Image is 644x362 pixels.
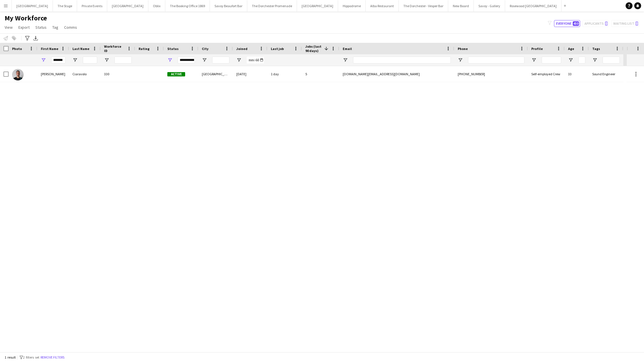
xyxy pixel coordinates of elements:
[505,0,561,11] button: Rosewood [GEOGRAPHIC_DATA]
[305,44,322,53] span: Jobs (last 90 days)
[72,57,78,63] button: Open Filter Menu
[167,47,179,51] span: Status
[52,25,58,30] span: Tag
[568,47,574,51] span: Age
[41,57,46,63] button: Open Filter Menu
[210,0,247,11] button: Savoy Beaufort Bar
[399,0,448,11] button: The Dorchester - Vesper Bar
[148,0,165,11] button: Oblix
[554,20,580,27] button: Everyone450
[366,0,399,11] button: Alba Restaurant
[37,66,69,82] div: [PERSON_NAME]
[565,66,589,82] div: 33
[247,0,297,11] button: The Dorchester Promenade
[302,66,339,82] div: 5
[114,57,132,63] input: Workforce ID Filter Input
[77,0,107,11] button: Private Events
[236,57,241,63] button: Open Filter Menu
[69,66,101,82] div: Ciaravolo
[589,66,623,82] div: Sound Engineer
[198,66,233,82] div: [GEOGRAPHIC_DATA]
[592,57,597,63] button: Open Filter Menu
[592,47,600,51] span: Tags
[339,66,454,82] div: [DOMAIN_NAME][EMAIL_ADDRESS][DOMAIN_NAME]
[62,24,79,31] a: Comms
[343,47,352,51] span: Email
[2,24,15,31] a: View
[72,47,89,51] span: Last Name
[353,57,451,63] input: Email Filter Input
[51,57,66,63] input: First Name Filter Input
[202,57,207,63] button: Open Filter Menu
[167,57,172,63] button: Open Filter Menu
[16,24,32,31] a: Export
[165,0,210,11] button: The Booking Office 1869
[18,25,30,30] span: Export
[39,354,66,361] button: Remove filters
[64,25,77,30] span: Comms
[338,0,366,11] button: Hippodrome
[12,0,53,11] button: [GEOGRAPHIC_DATA]
[578,57,585,63] input: Age Filter Input
[5,25,13,30] span: View
[531,47,543,51] span: Profile
[267,66,302,82] div: 1 day
[448,0,474,11] button: New Board
[458,57,463,63] button: Open Filter Menu
[101,66,135,82] div: 330
[12,69,24,80] img: Daniele Ciaravolo
[297,0,338,11] button: [GEOGRAPHIC_DATA]
[53,0,77,11] button: The Stage
[104,57,109,63] button: Open Filter Menu
[23,355,39,359] span: 2 filters set
[50,24,61,31] a: Tag
[343,57,348,63] button: Open Filter Menu
[568,57,573,63] button: Open Filter Menu
[32,35,39,42] app-action-btn: Export XLSX
[33,24,49,31] a: Status
[247,57,264,63] input: Joined Filter Input
[236,47,248,51] span: Joined
[212,57,229,63] input: City Filter Input
[271,47,284,51] span: Last job
[83,57,97,63] input: Last Name Filter Input
[202,47,208,51] span: City
[603,57,620,63] input: Tags Filter Input
[468,57,524,63] input: Phone Filter Input
[12,47,22,51] span: Photo
[458,47,468,51] span: Phone
[139,47,149,51] span: Rating
[5,14,47,22] span: My Workforce
[107,0,148,11] button: [GEOGRAPHIC_DATA]
[35,25,47,30] span: Status
[573,21,579,26] span: 450
[528,66,565,82] div: Self-employed Crew
[474,0,505,11] button: Savoy - Gallery
[167,72,185,76] span: Active
[531,57,536,63] button: Open Filter Menu
[24,35,31,42] app-action-btn: Advanced filters
[104,44,125,53] span: Workforce ID
[542,57,561,63] input: Profile Filter Input
[41,47,58,51] span: First Name
[454,66,528,82] div: [PHONE_NUMBER]
[233,66,267,82] div: [DATE]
